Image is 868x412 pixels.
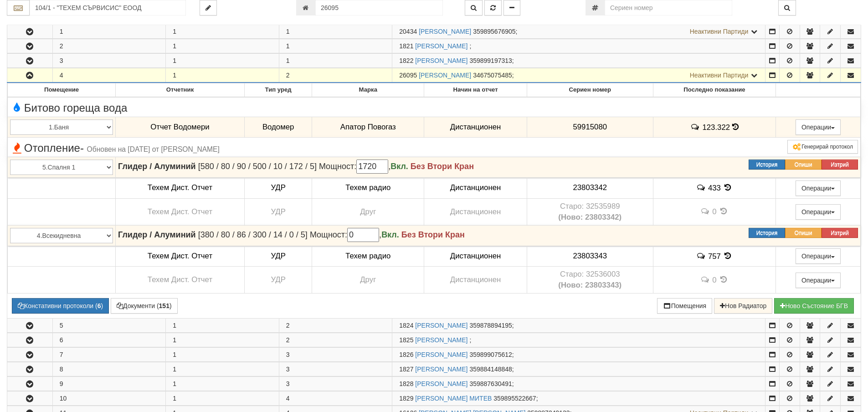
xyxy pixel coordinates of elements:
td: УДР [244,267,312,294]
span: 433 [708,183,721,192]
span: Партида № [399,72,417,79]
span: Мощност: , [310,230,401,239]
span: Битово гореща вода [10,102,127,114]
td: 1 [166,319,279,333]
strong: Глидер / Алуминий [118,230,196,239]
span: Техем Дист. Отчет [148,183,212,192]
th: Отчетник [116,83,245,97]
span: Партида № [399,336,413,344]
b: 151 [159,302,169,309]
td: ; [392,39,765,53]
th: Помещение [8,83,116,97]
td: 1 [166,362,279,376]
span: История на забележките [700,207,712,216]
button: Операции [796,204,841,220]
td: ; [392,348,765,362]
span: Партида № [399,366,413,373]
span: Неактивни Партиди [690,28,749,35]
span: История на показанията [723,183,733,192]
td: Техем радио [312,246,424,267]
td: 3 [52,54,166,68]
button: Операции [796,119,841,135]
span: 23803343 [573,252,607,260]
td: ; [392,362,765,376]
td: 1 [166,391,279,406]
span: История на забележките [690,123,702,131]
span: Партида № [399,42,413,50]
td: ; [392,391,765,406]
span: - [80,142,84,154]
td: 1 [166,377,279,391]
span: 359887630491 [469,380,512,387]
td: 7 [52,348,166,362]
th: Марка [312,83,424,97]
td: Друг [312,267,424,294]
a: [PERSON_NAME] [415,57,467,64]
td: УДР [244,177,312,198]
b: Вкл. [381,230,399,239]
td: 9 [52,377,166,391]
td: 1 [166,39,279,53]
th: Сериен номер [527,83,653,97]
td: 8 [52,362,166,376]
a: [PERSON_NAME] [415,336,467,344]
span: 359895522667 [493,395,536,402]
span: 23803342 [573,183,607,192]
td: УДР [244,198,312,225]
td: 1 [166,54,279,68]
span: 0 [712,276,716,284]
span: Партида № [399,322,413,329]
strong: Глидер / Алуминий [118,162,196,171]
span: 1 [286,57,290,64]
span: История на показанията [719,275,729,284]
span: Техем Дист. Отчет [148,207,212,216]
td: 10 [52,391,166,406]
span: Мощност: , [319,162,411,171]
th: Тип уред [244,83,312,97]
b: (Ново: 23803342) [558,213,621,221]
span: 359884148848 [469,366,512,373]
button: Новo Състояние БГВ [774,298,854,314]
span: 2 [286,72,290,79]
span: 2 [286,336,290,344]
span: 359899197313 [469,57,512,64]
a: [PERSON_NAME] [415,366,467,373]
button: Изтрий [822,160,858,170]
button: Операции [796,273,841,288]
td: ; [392,68,765,83]
span: Техем Дист. Отчет [148,275,212,284]
button: Помещения [657,298,713,314]
a: [PERSON_NAME] [415,351,467,358]
a: [PERSON_NAME] [415,322,467,329]
td: Дистанционен [424,246,527,267]
span: 34675075485 [473,72,512,79]
td: 1 [166,24,279,39]
b: (Ново: 23803343) [558,281,621,289]
td: 1 [52,24,166,39]
button: История [749,160,785,170]
a: [PERSON_NAME] [419,72,471,79]
td: 6 [52,333,166,347]
td: Техем радио [312,177,424,198]
td: 1 [166,68,279,83]
td: ; [392,54,765,68]
span: 359878894195 [469,322,512,329]
span: Обновен на [DATE] от [PERSON_NAME] [87,145,220,153]
span: 123.322 [702,123,730,131]
span: Партида № [399,351,413,358]
th: Начин на отчет [424,83,527,97]
span: [580 / 80 / 90 / 500 / 10 / 172 / 5] [198,162,317,171]
button: Опиши [785,160,822,170]
td: Дистанционен [424,117,527,138]
span: Техем Дист. Отчет [148,252,212,260]
span: Неактивни Партиди [690,72,749,79]
a: [PERSON_NAME] [419,28,471,35]
span: Партида № [399,28,417,35]
td: Апатор Повогаз [312,117,424,138]
button: История [749,228,785,238]
span: 359895676905 [473,28,515,35]
button: Констативни протоколи (6) [12,298,109,314]
button: Изтрий [822,228,858,238]
td: 5 [52,319,166,333]
button: Опиши [785,228,822,238]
